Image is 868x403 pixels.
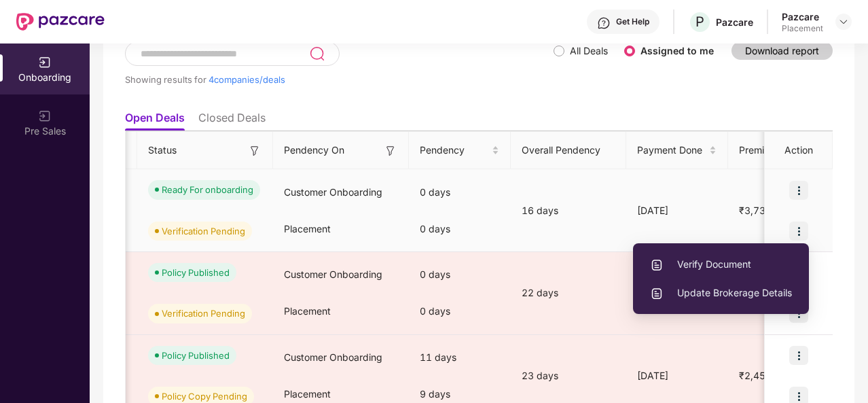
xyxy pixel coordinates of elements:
img: svg+xml;base64,PHN2ZyBpZD0iSGVscC0zMngzMiIgeG1sbnM9Imh0dHA6Ly93d3cudzMub3JnLzIwMDAvc3ZnIiB3aWR0aD... [597,16,611,30]
span: Status [148,143,177,158]
span: ₹2,45,000 [728,370,797,381]
label: Assigned to me [640,45,714,56]
label: All Deals [570,45,608,56]
img: svg+xml;base64,PHN2ZyB3aWR0aD0iMjAiIGhlaWdodD0iMjAiIHZpZXdCb3g9IjAgMCAyMCAyMCIgZmlsbD0ibm9uZSIgeG... [38,56,52,69]
div: 23 days [511,368,626,383]
li: Closed Deals [198,111,266,130]
div: Pazcare [782,10,823,23]
div: 0 days [409,256,511,293]
th: Premium Paid [728,132,816,169]
div: [DATE] [626,203,728,218]
img: svg+xml;base64,PHN2ZyB3aWR0aD0iMTYiIGhlaWdodD0iMTYiIHZpZXdCb3g9IjAgMCAxNiAxNiIgZmlsbD0ibm9uZSIgeG... [384,144,397,158]
th: Pendency [409,132,511,169]
img: svg+xml;base64,PHN2ZyBpZD0iVXBsb2FkX0xvZ3MiIGRhdGEtbmFtZT0iVXBsb2FkIExvZ3MiIHhtbG5zPSJodHRwOi8vd3... [650,258,664,272]
div: Showing results for [125,74,554,85]
img: svg+xml;base64,PHN2ZyB3aWR0aD0iMjAiIGhlaWdodD0iMjAiIHZpZXdCb3g9IjAgMCAyMCAyMCIgZmlsbD0ibm9uZSIgeG... [38,109,52,123]
img: svg+xml;base64,PHN2ZyBpZD0iRHJvcGRvd24tMzJ4MzIiIHhtbG5zPSJodHRwOi8vd3d3LnczLm9yZy8yMDAwL3N2ZyIgd2... [838,16,849,27]
span: P [695,14,704,30]
div: Policy Published [162,266,230,279]
img: New Pazcare Logo [16,13,105,31]
img: icon [789,222,808,241]
img: svg+xml;base64,PHN2ZyB3aWR0aD0iMjQiIGhlaWdodD0iMjUiIHZpZXdCb3g9IjAgMCAyNCAyNSIgZmlsbD0ibm9uZSIgeG... [309,46,325,62]
span: Customer Onboarding [284,186,382,198]
span: ₹3,73,840 [728,205,797,216]
div: Policy Published [162,349,230,362]
img: svg+xml;base64,PHN2ZyBpZD0iVXBsb2FkX0xvZ3MiIGRhdGEtbmFtZT0iVXBsb2FkIExvZ3MiIHhtbG5zPSJodHRwOi8vd3... [650,287,664,300]
div: [DATE] [626,368,728,383]
img: icon [789,346,808,365]
div: Pazcare [716,16,753,29]
div: Verification Pending [162,224,245,238]
span: Customer Onboarding [284,268,382,280]
div: 11 days [409,339,511,376]
li: Open Deals [125,111,185,130]
div: Get Help [616,16,649,27]
span: Placement [284,388,331,400]
span: Customer Onboarding [284,351,382,363]
span: 4 companies/deals [209,74,285,85]
span: Placement [284,305,331,317]
div: [DATE] [626,285,728,300]
div: 0 days [409,211,511,247]
span: Update Brokerage Details [650,285,792,300]
div: 16 days [511,203,626,218]
div: 0 days [409,293,511,330]
img: icon [789,181,808,200]
div: Verification Pending [162,306,245,320]
th: Payment Done [626,132,728,169]
div: 22 days [511,285,626,300]
button: Download report [731,41,833,60]
div: Ready For onboarding [162,183,253,196]
div: Policy Copy Pending [162,389,247,403]
span: Pendency On [284,143,344,158]
span: Pendency [420,143,489,158]
span: Verify Document [650,257,792,272]
img: svg+xml;base64,PHN2ZyB3aWR0aD0iMTYiIGhlaWdodD0iMTYiIHZpZXdCb3g9IjAgMCAxNiAxNiIgZmlsbD0ibm9uZSIgeG... [248,144,261,158]
th: Action [765,132,833,169]
div: 0 days [409,174,511,211]
span: Placement [284,223,331,234]
th: Overall Pendency [511,132,626,169]
span: Payment Done [637,143,706,158]
div: Placement [782,23,823,34]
